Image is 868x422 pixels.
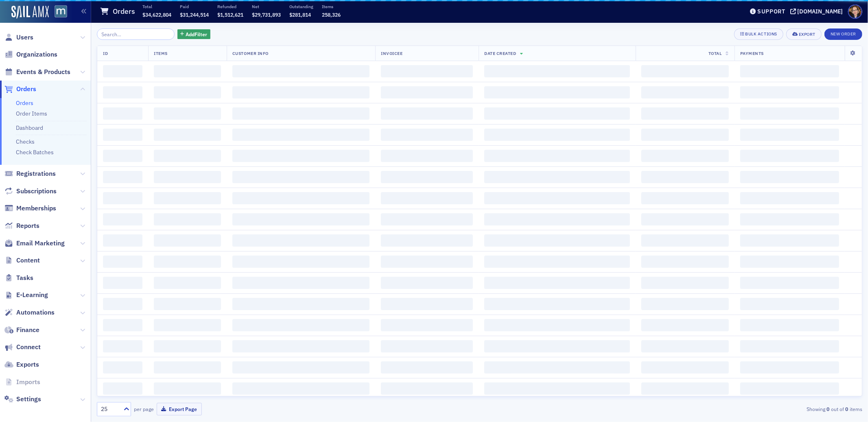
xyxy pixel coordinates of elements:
a: Reports [4,221,39,230]
span: ‌ [154,234,221,247]
span: Tasks [16,273,33,282]
span: ‌ [641,107,729,120]
h1: Orders [113,7,135,16]
a: Settings [4,395,41,404]
a: Exports [4,360,39,369]
span: $281,814 [289,11,311,18]
span: ‌ [103,298,142,310]
a: Imports [4,378,40,387]
a: Users [4,33,33,42]
span: ‌ [381,213,473,225]
span: Add Filter [186,31,207,38]
span: ‌ [484,213,630,225]
span: ‌ [381,298,473,310]
span: ID [103,50,108,56]
span: Items [154,50,168,56]
p: Total [142,4,171,9]
span: ‌ [103,107,142,120]
p: Items [322,4,341,9]
span: ‌ [484,340,630,352]
span: ‌ [103,234,142,247]
span: ‌ [232,256,370,268]
span: ‌ [103,383,142,395]
img: SailAMX [11,6,49,19]
span: ‌ [381,256,473,268]
div: 25 [101,405,119,413]
span: ‌ [154,213,221,225]
span: ‌ [484,150,630,162]
span: $29,731,893 [252,11,281,18]
span: Memberships [16,204,56,213]
span: ‌ [232,234,370,247]
span: ‌ [154,129,221,141]
span: ‌ [381,383,473,395]
span: ‌ [641,340,729,352]
span: ‌ [381,86,473,98]
span: ‌ [103,361,142,374]
span: ‌ [740,86,839,98]
span: ‌ [154,319,221,331]
span: Users [16,33,33,42]
span: ‌ [641,234,729,247]
input: Search… [97,28,175,40]
a: Email Marketing [4,239,65,248]
span: ‌ [381,65,473,77]
span: ‌ [232,107,370,120]
span: ‌ [484,298,630,310]
a: Tasks [4,273,33,282]
span: ‌ [154,65,221,77]
span: ‌ [381,129,473,141]
span: ‌ [484,319,630,331]
span: Invoicee [381,50,402,56]
span: ‌ [232,319,370,331]
span: Finance [16,326,39,335]
span: ‌ [740,298,839,310]
strong: 0 [825,405,831,413]
span: ‌ [740,340,839,352]
span: ‌ [740,277,839,289]
span: Reports [16,221,39,230]
img: SailAMX [55,5,67,18]
span: ‌ [740,256,839,268]
span: ‌ [232,383,370,395]
a: Dashboard [16,124,43,131]
span: ‌ [381,277,473,289]
span: ‌ [232,150,370,162]
span: ‌ [103,256,142,268]
span: ‌ [641,86,729,98]
button: Export Page [157,403,202,415]
span: ‌ [154,150,221,162]
a: Automations [4,308,55,317]
p: Outstanding [289,4,313,9]
a: Checks [16,138,35,145]
a: E-Learning [4,291,48,300]
span: ‌ [154,86,221,98]
span: ‌ [232,361,370,374]
span: Settings [16,395,41,404]
span: ‌ [641,171,729,183]
span: ‌ [740,361,839,374]
span: ‌ [381,340,473,352]
span: ‌ [232,192,370,204]
span: ‌ [232,65,370,77]
span: ‌ [484,277,630,289]
span: ‌ [740,192,839,204]
strong: 0 [844,405,850,413]
span: Payments [740,50,764,56]
p: Net [252,4,281,9]
span: ‌ [641,383,729,395]
div: [DOMAIN_NAME] [798,8,843,15]
div: Showing out of items [613,405,862,413]
a: Events & Products [4,68,70,77]
span: ‌ [740,150,839,162]
a: Check Batches [16,149,54,156]
span: ‌ [232,86,370,98]
span: Content [16,256,40,265]
span: ‌ [484,192,630,204]
span: Subscriptions [16,187,57,196]
span: ‌ [740,319,839,331]
a: Connect [4,343,41,352]
span: ‌ [740,234,839,247]
a: Memberships [4,204,56,213]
